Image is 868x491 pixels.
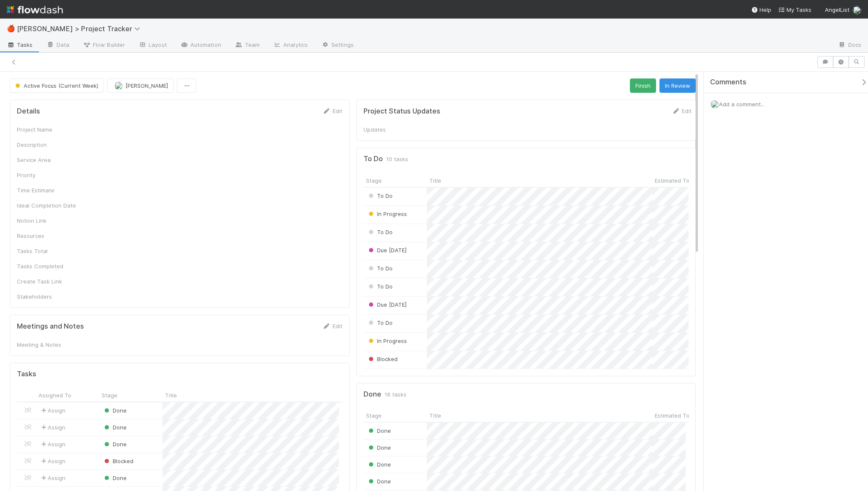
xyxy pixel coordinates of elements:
button: Active Focus (Current Week) [10,78,104,93]
div: To Do [367,264,393,272]
span: To Do [367,265,393,272]
span: In Progress [367,210,407,217]
a: Automation [174,39,228,52]
button: Finish [630,78,656,93]
div: Help [751,5,771,14]
div: Done [367,477,391,486]
a: Flow Builder [76,39,132,52]
span: Title [429,176,441,185]
div: Done [367,426,391,435]
span: Estimated Time Required (hours) [655,176,713,185]
div: Stakeholders [17,292,80,301]
span: Done [103,407,127,414]
span: Assign [39,457,65,465]
span: Tasks [7,40,33,49]
div: Done [103,423,127,432]
button: In Review [659,78,696,93]
span: 10 tasks [386,155,408,163]
a: Analytics [266,39,315,52]
a: Edit [672,108,692,114]
div: Done [103,440,127,448]
span: To Do [367,229,393,235]
span: To Do [367,319,393,326]
img: avatar_8e0a024e-b700-4f9f-aecf-6f1e79dccd3c.png [114,81,123,90]
span: Flow Builder [83,40,125,49]
span: To Do [367,192,393,199]
span: Blocked [103,458,133,464]
div: Due [DATE] [367,246,407,254]
div: Project Name [17,125,80,134]
span: Assigned To [38,391,71,399]
h5: Done [363,390,381,399]
span: Done [367,461,391,468]
div: Tasks Completed [17,262,80,270]
img: avatar_8e0a024e-b700-4f9f-aecf-6f1e79dccd3c.png [853,6,861,14]
h5: Meetings and Notes [17,322,84,331]
div: Ideal Completion Date [17,201,80,210]
a: Settings [315,39,361,52]
span: Done [367,478,391,485]
div: Done [367,460,391,469]
span: Title [429,411,441,420]
h5: To Do [363,155,383,163]
span: Due [DATE] [367,247,407,254]
div: Description [17,140,80,149]
div: In Progress [367,337,407,345]
div: Tasks Total [17,247,80,255]
span: Add a comment... [719,101,765,108]
span: [PERSON_NAME] [125,82,168,89]
div: Resources [17,232,80,240]
span: Assign [39,474,65,482]
span: Due [DATE] [367,301,407,308]
button: [PERSON_NAME] [107,78,174,93]
span: 🍎 [7,25,15,32]
span: Assign [39,406,65,415]
span: AngelList [825,6,849,13]
img: avatar_8e0a024e-b700-4f9f-aecf-6f1e79dccd3c.png [711,100,719,108]
span: Stage [366,411,382,420]
span: Active Focus (Current Week) [14,82,98,89]
div: To Do [367,282,393,291]
div: Service Area [17,156,80,164]
span: [PERSON_NAME] > Project Tracker [17,24,144,33]
span: Done [103,475,127,481]
a: Data [40,39,76,52]
img: logo-inverted-e16ddd16eac7371096b0.svg [7,3,63,17]
span: Done [367,427,391,434]
div: Time Estimate [17,186,80,194]
span: Done [103,441,127,448]
span: Comments [710,78,746,86]
a: Layout [132,39,174,52]
div: Updates [363,125,427,134]
span: Title [165,391,177,399]
div: Create Task Link [17,277,80,286]
div: Blocked [103,457,133,465]
span: 16 tasks [385,390,407,399]
span: To Do [367,283,393,290]
span: Assign [39,423,65,432]
div: Done [367,443,391,452]
a: My Tasks [778,5,811,14]
div: To Do [367,228,393,236]
div: Notion Link [17,216,80,225]
div: To Do [367,192,393,200]
h5: Project Status Updates [363,107,440,116]
a: Edit [323,108,342,114]
a: Edit [323,323,342,329]
h5: Details [17,107,40,116]
h5: Tasks [17,370,36,378]
span: Stage [366,176,382,185]
div: Meeting & Notes [17,340,80,349]
div: Blocked [367,355,398,363]
a: Docs [831,39,868,52]
span: In Progress [367,337,407,344]
span: My Tasks [778,6,811,13]
span: Assign [39,440,65,448]
div: Done [103,406,127,415]
div: Due [DATE] [367,300,407,309]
